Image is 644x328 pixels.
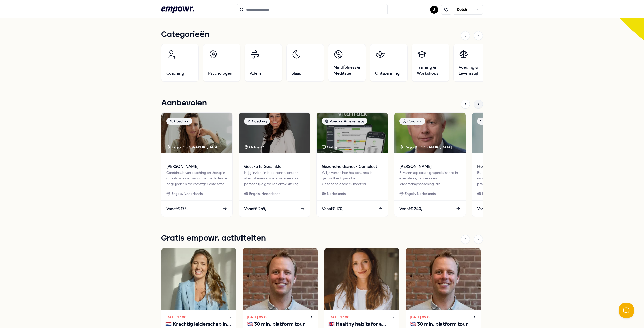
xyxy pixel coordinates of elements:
[244,170,305,187] div: Krijg inzicht in je patronen, ontdek alternatieven en oefen ermee voor persoonlijke groei en ontw...
[370,44,408,82] a: Ontspanning
[472,112,544,217] a: package imageTraining & WorkshopsHoe blijf je blij in een prestatiemaatschappij (workshop)Burn-ou...
[472,113,543,153] img: package image
[161,232,266,245] h1: Gratis empowr. activiteiten
[322,170,383,187] div: Wil je weten hoe het écht met je gezondheid gaat? De Gezondheidscheck meet 18 biomarkers voor een...
[165,314,186,320] time: [DATE] 12:00
[161,28,209,41] h1: Categorieën
[166,206,189,212] span: Vanaf € 175,-
[322,206,345,212] span: Vanaf € 170,-
[161,248,236,310] img: activity image
[405,191,436,196] span: Engels, Nederlands
[477,170,538,187] div: Burn-out preventieworkshop biedt inzicht in oorzaken van stress en praktische handvatten voor ene...
[410,314,432,320] time: [DATE] 09:00
[286,44,324,82] a: Slaap
[161,44,199,82] a: Coaching
[316,112,388,217] a: package imageVoeding & LevensstijlOnlineGezondheidscheck CompleetWil je weten hoe het écht met je...
[245,44,282,82] a: Adem
[619,303,634,318] iframe: Help Scout Beacon - Open
[322,118,367,125] div: Voeding & Levensstijl
[453,44,491,82] a: Voeding & Levensstijl
[250,70,261,76] span: Adem
[161,97,207,109] h1: Aanbevolen
[477,206,501,212] span: Vanaf € 310,-
[166,170,227,187] div: Combinatie van coaching en therapie om uitdagingen vanuit het verleden te begrijpen en toekomstge...
[249,191,280,196] span: Engels, Nederlands
[399,170,461,187] div: Ervaren top coach gespecialiseerd in executive-, carrière- en leiderschapscoaching, die professio...
[327,191,346,196] span: Nederlands
[394,113,466,153] img: package image
[328,44,366,82] a: Mindfulness & Meditatie
[399,144,453,150] div: Regio [GEOGRAPHIC_DATA]
[247,314,269,320] time: [DATE] 09:00
[328,314,349,320] time: [DATE] 12:00
[171,191,203,196] span: Engels, Nederlands
[399,163,461,170] span: [PERSON_NAME]
[237,4,388,15] input: Search for products, categories or subcategories
[243,248,318,310] img: activity image
[166,70,184,76] span: Coaching
[161,112,233,217] a: package imageCoachingRegio [GEOGRAPHIC_DATA] [PERSON_NAME]Combinatie van coaching en therapie om ...
[292,70,301,76] span: Slaap
[399,206,424,212] span: Vanaf € 240,-
[417,64,444,76] span: Training & Workshops
[239,113,310,153] img: package image
[412,44,449,82] a: Training & Workshops
[324,248,399,310] img: activity image
[406,248,481,310] img: activity image
[399,118,425,125] div: Coaching
[317,113,388,153] img: package image
[244,118,270,125] div: Coaching
[244,144,265,150] div: Online + 1
[166,118,192,125] div: Coaching
[239,112,310,217] a: package imageCoachingOnline + 1Geeske te GussinkloKrijg inzicht in je patronen, ontdek alternatie...
[322,163,383,170] span: Gezondheidscheck Compleet
[459,64,486,76] span: Voeding & Levensstijl
[375,70,400,76] span: Ontspanning
[322,144,337,150] div: Online
[394,112,466,217] a: package imageCoachingRegio [GEOGRAPHIC_DATA] [PERSON_NAME]Ervaren top coach gespecialiseerd in ex...
[482,191,513,196] span: Engels, Nederlands
[203,44,240,82] a: Psychologen
[166,163,227,170] span: [PERSON_NAME]
[430,6,438,14] button: J
[333,64,360,76] span: Mindfulness & Meditatie
[477,163,538,170] span: Hoe blijf je blij in een prestatiemaatschappij (workshop)
[161,113,232,153] img: package image
[166,144,219,150] div: Regio [GEOGRAPHIC_DATA]
[244,206,268,212] span: Vanaf € 265,-
[477,118,523,125] div: Training & Workshops
[208,70,232,76] span: Psychologen
[244,163,305,170] span: Geeske te Gussinklo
